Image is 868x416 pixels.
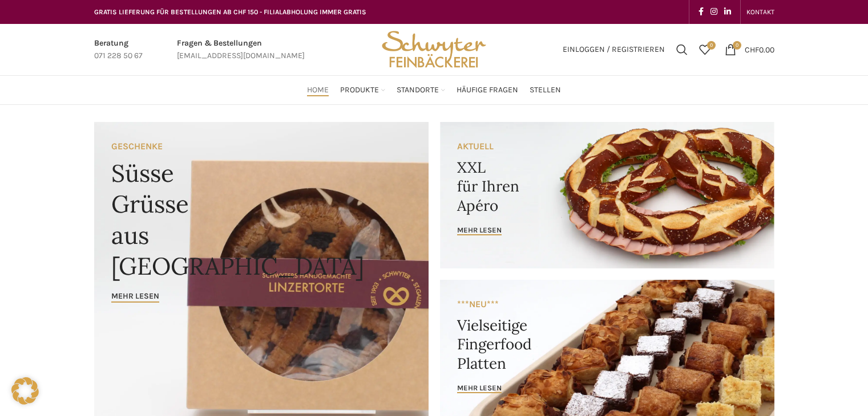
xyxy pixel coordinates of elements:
span: Standorte [397,85,439,96]
span: Stellen [530,85,561,96]
a: Stellen [530,79,561,101]
a: Infobox link [94,37,143,63]
span: GRATIS LIEFERUNG FÜR BESTELLUNGEN AB CHF 150 - FILIALABHOLUNG IMMER GRATIS [94,8,366,16]
span: Home [307,85,329,96]
a: Standorte [397,79,445,101]
div: Main navigation [88,79,780,101]
div: Meine Wunschliste [693,38,716,61]
a: Instagram social link [707,4,721,20]
span: 0 [733,41,741,50]
span: Häufige Fragen [457,85,518,96]
a: Home [307,79,329,101]
a: Häufige Fragen [457,79,518,101]
span: CHF [745,44,759,54]
img: Bäckerei Schwyter [378,24,490,75]
div: Secondary navigation [741,1,780,23]
bdi: 0.00 [745,44,774,54]
span: KONTAKT [746,8,774,16]
a: Suchen [671,38,693,61]
a: Produkte [340,79,385,101]
span: Einloggen / Registrieren [563,46,665,54]
a: Banner link [440,122,774,268]
a: Infobox link [177,37,305,63]
a: Einloggen / Registrieren [557,38,671,61]
a: Facebook social link [695,4,707,20]
a: 0 CHF0.00 [719,38,780,61]
span: Produkte [340,85,379,96]
a: 0 [693,38,716,61]
span: 0 [707,41,716,50]
a: KONTAKT [746,1,774,23]
a: Site logo [378,44,490,54]
a: Linkedin social link [721,4,734,20]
